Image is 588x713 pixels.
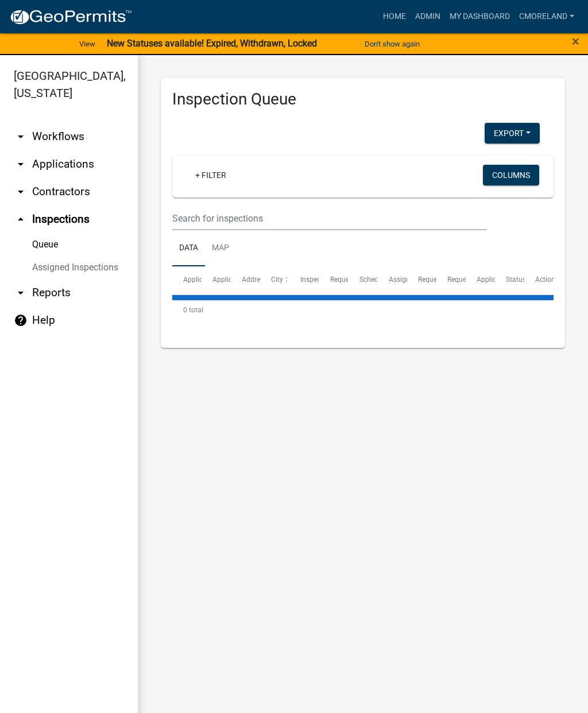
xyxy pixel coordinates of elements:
[172,230,205,267] a: Data
[359,276,409,284] span: Scheduled Time
[418,276,470,284] span: Requestor Name
[514,6,579,28] a: cmoreland
[14,313,28,327] i: help
[466,266,495,294] datatable-header-cell: Application Description
[242,276,267,284] span: Address
[483,165,539,185] button: Columns
[183,276,219,284] span: Application
[506,276,526,284] span: Status
[319,266,348,294] datatable-header-cell: Requested Date
[202,266,231,294] datatable-header-cell: Application Type
[477,276,549,284] span: Application Description
[172,296,554,324] div: 0 total
[411,6,445,28] a: Admin
[14,130,28,144] i: arrow_drop_down
[14,185,28,199] i: arrow_drop_down
[377,266,407,294] datatable-header-cell: Assigned Inspector
[330,276,378,284] span: Requested Date
[436,266,466,294] datatable-header-cell: Requestor Phone
[407,266,436,294] datatable-header-cell: Requestor Name
[260,266,289,294] datatable-header-cell: City
[348,266,377,294] datatable-header-cell: Scheduled Time
[447,276,500,284] span: Requestor Phone
[445,6,514,28] a: My Dashboard
[172,266,202,294] datatable-header-cell: Application
[360,34,424,53] button: Don't show again
[14,212,28,226] i: arrow_drop_up
[485,123,540,144] button: Export
[572,34,579,48] button: Close
[378,6,411,28] a: Home
[300,276,349,284] span: Inspection Type
[495,266,524,294] datatable-header-cell: Status
[289,266,319,294] datatable-header-cell: Inspection Type
[172,90,554,109] h3: Inspection Queue
[107,38,317,49] strong: New Statuses available! Expired, Withdrawn, Locked
[212,276,265,284] span: Application Type
[14,157,28,171] i: arrow_drop_down
[172,207,487,230] input: Search for inspections
[14,286,28,300] i: arrow_drop_down
[524,266,554,294] datatable-header-cell: Actions
[75,34,100,53] a: View
[205,230,236,267] a: Map
[535,276,559,284] span: Actions
[271,276,283,284] span: City
[572,33,579,49] span: ×
[186,165,235,185] a: + Filter
[231,266,260,294] datatable-header-cell: Address
[389,276,448,284] span: Assigned Inspector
